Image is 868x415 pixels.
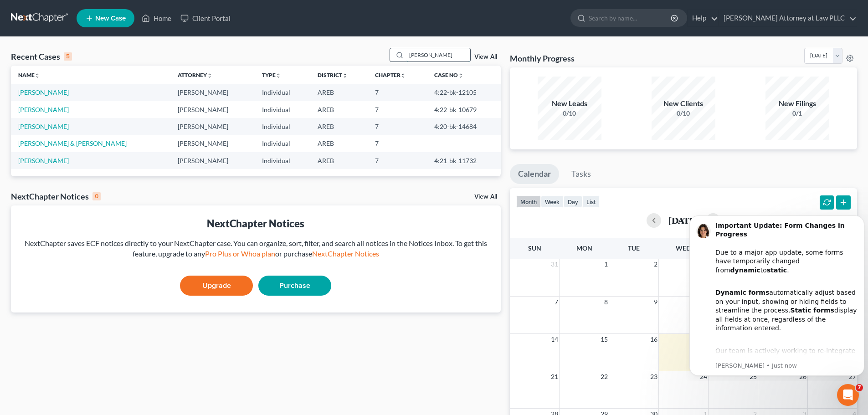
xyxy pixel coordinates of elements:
a: [PERSON_NAME] [18,106,69,113]
a: [PERSON_NAME] & [PERSON_NAME] [18,139,127,147]
div: NextChapter Notices [11,191,101,202]
i: unfold_more [342,73,348,78]
td: 4:22-bk-12105 [427,84,501,101]
a: Typeunfold_more [262,72,281,78]
button: list [582,195,600,208]
td: [PERSON_NAME] [170,101,255,118]
button: week [541,195,564,208]
span: 21 [550,371,559,382]
span: 2 [653,259,658,270]
a: [PERSON_NAME] Attorney at Law PLLC [719,10,857,26]
td: [PERSON_NAME] [170,152,255,169]
span: 7 [554,297,559,307]
div: 0/1 [765,109,829,118]
div: 0 [92,192,101,200]
a: [PERSON_NAME] [18,88,69,96]
button: month [516,195,541,208]
div: Our team is actively working to re-integrate dynamic functionality and expects to have it restore... [30,130,172,193]
span: New Case [95,15,126,22]
input: Search by name... [589,10,672,26]
h2: [DATE] [668,215,699,225]
a: Chapterunfold_more [375,72,406,78]
td: Individual [255,135,310,152]
td: 7 [368,135,427,152]
p: Message from Emma, sent Just now [30,154,172,163]
td: Individual [255,118,310,135]
a: Purchase [258,276,331,296]
a: Upgrade [180,276,253,296]
a: Help [688,10,718,26]
h3: Monthly Progress [510,53,575,64]
td: 7 [368,101,427,118]
td: 4:21-bk-11732 [427,152,501,169]
td: 7 [368,152,427,169]
a: NextChapter Notices [312,249,379,258]
td: AREB [310,135,368,152]
td: Individual [255,101,310,118]
td: [PERSON_NAME] [170,118,255,135]
span: 1 [603,259,609,270]
a: Calendar [510,164,559,184]
a: [PERSON_NAME] [18,157,69,164]
span: Sun [528,244,541,252]
a: Client Portal [176,10,235,26]
span: 15 [600,334,609,345]
td: 7 [368,118,427,135]
td: [PERSON_NAME] [170,84,255,101]
span: Wed [676,244,691,252]
td: 4:22-bk-10679 [427,101,501,118]
div: NextChapter saves ECF notices directly to your NextChapter case. You can organize, sort, filter, ... [18,238,493,259]
div: New Filings [765,98,829,109]
td: Individual [255,152,310,169]
td: AREB [310,152,368,169]
a: [PERSON_NAME] [18,123,69,130]
td: AREB [310,101,368,118]
span: 7 [856,384,863,391]
a: Case Nounfold_more [434,72,463,78]
div: 5 [64,52,72,61]
td: [PERSON_NAME] [170,135,255,152]
a: Tasks [563,164,599,184]
a: Districtunfold_more [318,72,348,78]
div: NextChapter Notices [18,216,493,231]
td: 4:20-bk-14684 [427,118,501,135]
span: 14 [550,334,559,345]
div: 0/10 [538,109,601,118]
i: unfold_more [458,73,463,78]
td: Individual [255,84,310,101]
td: 7 [368,84,427,101]
iframe: Intercom live chat [837,384,859,406]
td: AREB [310,84,368,101]
iframe: Intercom notifications message [686,207,868,381]
div: New Leads [538,98,601,109]
div: 0/10 [652,109,715,118]
span: Mon [576,244,592,252]
a: Nameunfold_more [18,72,40,78]
a: View All [474,54,497,60]
div: Recent Cases [11,51,72,62]
i: unfold_more [35,73,40,78]
i: unfold_more [401,73,406,78]
a: Attorneyunfold_more [178,72,212,78]
span: 16 [649,334,658,345]
span: 23 [649,371,658,382]
a: Home [137,10,176,26]
span: 9 [653,297,658,307]
span: Tue [628,244,640,252]
i: unfold_more [207,73,212,78]
span: 22 [600,371,609,382]
span: 8 [603,297,609,307]
button: day [564,195,582,208]
a: Pro Plus or Whoa plan [205,249,275,258]
a: View All [474,194,497,200]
